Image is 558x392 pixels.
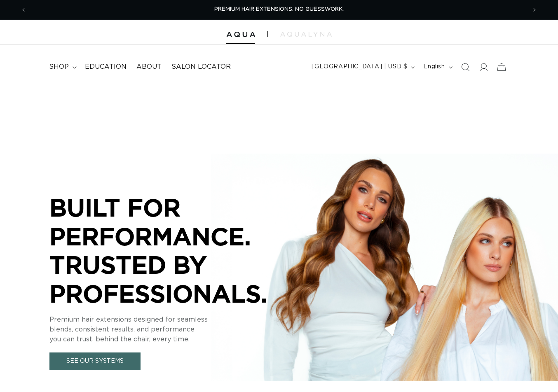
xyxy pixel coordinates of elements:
[525,2,544,18] button: Next announcement
[226,32,255,37] img: Aqua Hair Extensions
[49,315,297,344] p: Premium hair extensions designed for seamless blends, consistent results, and performance you can...
[80,58,131,76] a: Education
[44,58,80,76] summary: shop
[418,59,456,75] button: English
[456,58,474,76] summary: Search
[14,2,33,18] button: Previous announcement
[49,63,69,71] span: shop
[131,58,166,76] a: About
[307,59,418,75] button: [GEOGRAPHIC_DATA] | USD $
[49,352,141,370] a: See Our Systems
[166,58,236,76] a: Salon Locator
[85,63,127,71] span: Education
[280,32,332,37] img: aqualyna.com
[49,193,297,308] p: BUILT FOR PERFORMANCE. TRUSTED BY PROFESSIONALS.
[214,7,344,12] span: PREMIUM HAIR EXTENSIONS. NO GUESSWORK.
[312,63,407,71] span: [GEOGRAPHIC_DATA] | USD $
[423,63,445,71] span: English
[171,63,231,71] span: Salon Locator
[136,63,162,71] span: About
